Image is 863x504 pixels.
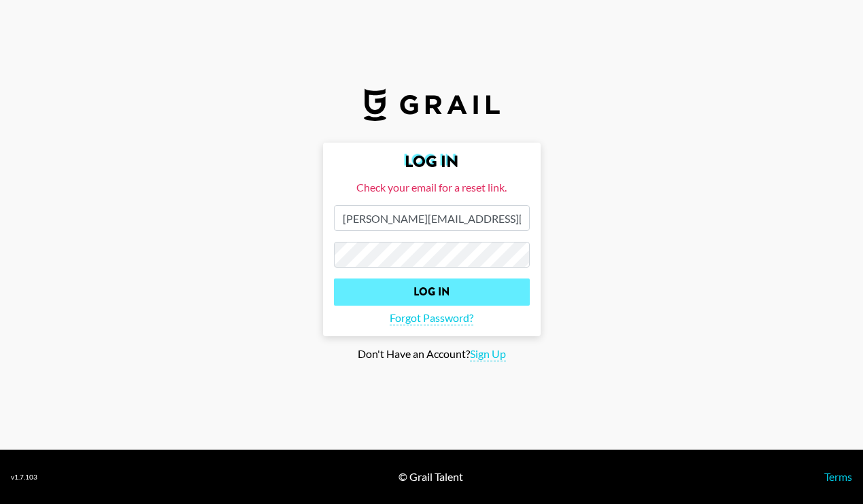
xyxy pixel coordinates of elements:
[11,347,852,361] div: Don't Have an Account?
[824,470,852,483] a: Terms
[11,473,37,482] div: v 1.7.103
[334,154,530,170] h2: Log In
[470,347,506,361] span: Sign Up
[334,278,530,306] input: Log In
[364,88,500,121] img: Grail Talent Logo
[334,205,530,231] input: Email
[390,311,473,325] span: Forgot Password?
[334,181,530,194] div: Check your email for a reset link.
[399,470,463,484] div: © Grail Talent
